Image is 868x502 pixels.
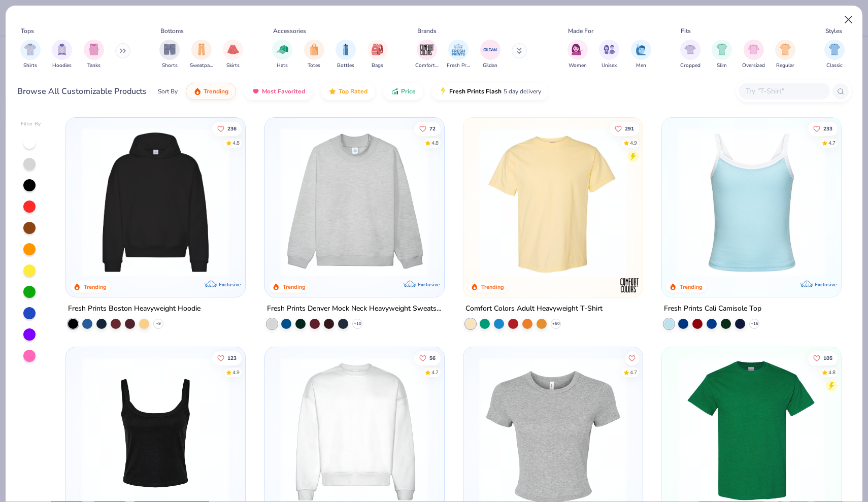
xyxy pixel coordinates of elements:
img: 91acfc32-fd48-4d6b-bdad-a4c1a30ac3fc [76,128,235,277]
button: Like [212,351,242,365]
button: filter button [272,40,292,70]
button: filter button [712,40,732,70]
button: filter button [190,40,213,70]
div: 4.7 [431,369,438,377]
button: filter button [775,40,795,70]
span: 123 [227,356,237,361]
span: 291 [625,126,634,131]
button: filter button [304,40,324,70]
span: Trending [204,87,228,95]
div: Browse All Customizable Products [17,85,147,97]
div: filter for Classic [824,40,845,70]
button: filter button [159,40,180,70]
span: 56 [429,356,435,361]
span: Gildan [483,62,497,70]
button: filter button [20,40,41,70]
input: Try "T-Shirt" [745,85,823,97]
div: 4.8 [828,369,836,377]
img: Shorts Image [164,44,176,55]
div: 4.9 [630,139,637,147]
button: Most Favorited [244,83,313,100]
button: filter button [567,40,588,70]
div: filter for Comfort Colors [415,40,439,70]
button: Like [808,351,838,365]
span: + 60 [552,321,559,327]
button: Like [414,351,440,365]
div: Tops [21,26,34,36]
div: filter for Women [567,40,588,70]
button: Fresh Prints Flash5 day delivery [431,83,549,100]
span: Shorts [162,62,178,70]
div: Fresh Prints Denver Mock Neck Heavyweight Sweatshirt [267,303,442,315]
div: Accessories [273,26,306,36]
span: Skirts [226,62,240,70]
div: filter for Cropped [680,40,700,70]
img: Shirts Image [24,44,36,55]
div: Sort By [158,87,178,96]
span: Bottles [337,62,354,70]
span: Fresh Prints Flash [449,87,502,95]
span: Comfort Colors [415,62,439,70]
button: filter button [336,40,356,70]
img: Sweatpants Image [196,44,207,55]
span: Tanks [87,62,101,70]
img: Cropped Image [684,44,696,55]
img: Slim Image [716,44,727,55]
img: Regular Image [780,44,791,55]
span: Exclusive [418,281,440,288]
div: filter for Totes [304,40,324,70]
span: Regular [776,62,794,70]
button: Close [839,10,858,29]
div: filter for Men [631,40,651,70]
button: filter button [599,40,619,70]
img: a90f7c54-8796-4cb2-9d6e-4e9644cfe0fe [434,128,593,277]
span: 105 [823,356,832,361]
div: filter for Shorts [159,40,180,70]
button: filter button [824,40,845,70]
span: 233 [823,126,832,131]
div: filter for Skirts [223,40,243,70]
img: Totes Image [309,44,320,55]
div: filter for Unisex [599,40,619,70]
img: flash.gif [439,87,447,95]
img: Skirts Image [227,44,239,55]
span: Bags [372,62,383,70]
div: Made For [568,26,593,36]
button: filter button [631,40,651,70]
div: Brands [417,26,437,36]
img: Classic Image [829,44,841,55]
div: Filter By [21,120,41,128]
div: filter for Shirts [20,40,41,70]
button: filter button [223,40,243,70]
button: filter button [742,40,765,70]
button: filter button [447,40,470,70]
div: Comfort Colors Adult Heavyweight T-Shirt [465,303,603,315]
img: Men Image [636,44,647,55]
div: filter for Slim [712,40,732,70]
span: Oversized [742,62,765,70]
span: Slim [717,62,727,70]
img: Fresh Prints Image [451,42,466,57]
img: trending.gif [193,87,202,95]
div: filter for Bags [368,40,388,70]
div: 4.8 [431,139,438,147]
img: a25d9891-da96-49f3-a35e-76288174bf3a [672,128,831,277]
img: most_fav.gif [252,87,260,95]
img: Tanks Image [88,44,99,55]
div: 4.7 [630,369,637,377]
img: f5d85501-0dbb-4ee4-b115-c08fa3845d83 [275,128,434,277]
div: filter for Bottles [336,40,356,70]
span: Shirts [23,62,37,70]
img: Unisex Image [604,44,615,55]
span: Women [569,62,587,70]
div: filter for Regular [775,40,795,70]
img: e55d29c3-c55d-459c-bfd9-9b1c499ab3c6 [632,128,791,277]
span: Classic [826,62,843,70]
button: filter button [415,40,439,70]
span: + 10 [353,321,361,327]
img: Hoodies Image [56,44,68,55]
img: Hats Image [277,44,288,55]
div: Fits [681,26,691,36]
div: 4.7 [828,139,836,147]
div: Fresh Prints Boston Heavyweight Hoodie [68,303,201,315]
